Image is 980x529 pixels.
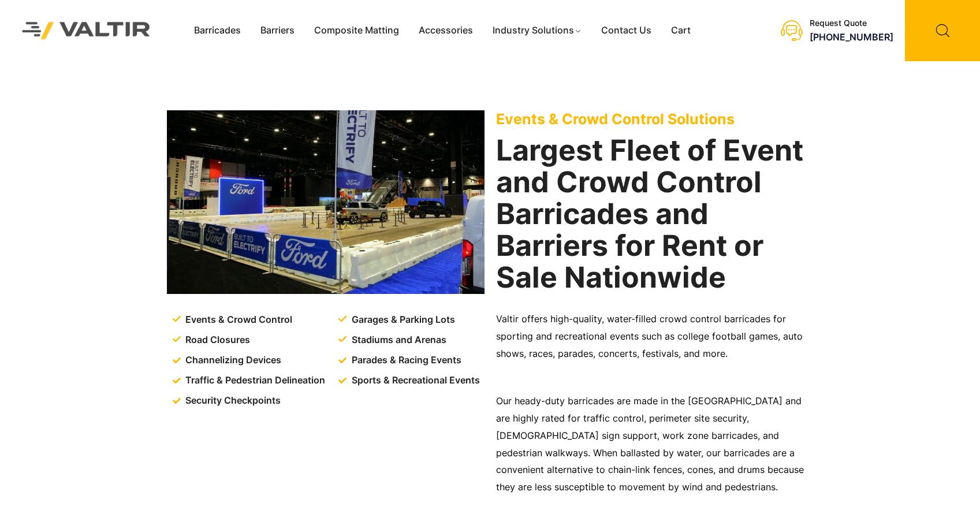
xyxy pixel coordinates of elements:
[184,22,251,39] a: Barricades
[409,22,483,39] a: Accessories
[349,331,446,349] span: Stadiums and Arenas
[810,31,893,43] a: [PHONE_NUMBER]
[9,9,164,53] img: Valtir Rentals
[810,18,893,28] div: Request Quote
[496,135,814,293] h2: Largest Fleet of Event and Crowd Control Barricades and Barriers for Rent or Sale Nationwide
[251,22,304,39] a: Barriers
[496,110,814,128] p: Events & Crowd Control Solutions
[349,311,455,329] span: Garages & Parking Lots
[182,331,250,349] span: Road Closures
[182,311,292,329] span: Events & Crowd Control
[661,22,700,39] a: Cart
[182,392,281,409] span: Security Checkpoints
[496,393,814,497] p: Our heady-duty barricades are made in the [GEOGRAPHIC_DATA] and are highly rated for traffic cont...
[349,372,480,389] span: Sports & Recreational Events
[483,22,592,39] a: Industry Solutions
[591,22,661,39] a: Contact Us
[304,22,409,39] a: Composite Matting
[349,352,461,369] span: Parades & Racing Events
[182,372,325,389] span: Traffic & Pedestrian Delineation
[182,352,281,369] span: Channelizing Devices
[496,311,814,363] p: Valtir offers high-quality, water-filled crowd control barricades for sporting and recreational e...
